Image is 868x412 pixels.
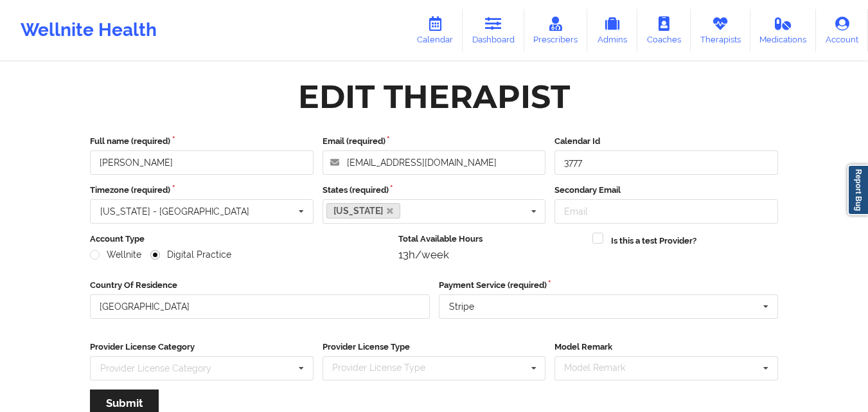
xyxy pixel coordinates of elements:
[323,184,546,197] label: States (required)
[323,341,546,354] label: Provider License Type
[439,279,779,292] label: Payment Service (required)
[90,233,389,246] label: Account Type
[323,150,546,175] input: Email address
[100,364,211,373] div: Provider License Category
[554,341,778,354] label: Model Remark
[554,135,778,148] label: Calendar Id
[329,361,444,375] div: Provider License Type
[816,9,868,51] a: Account
[298,76,570,117] div: Edit Therapist
[90,184,314,197] label: Timezone (required)
[449,302,474,311] div: Stripe
[90,135,314,148] label: Full name (required)
[463,9,524,51] a: Dashboard
[691,9,750,51] a: Therapists
[90,341,314,354] label: Provider License Category
[554,184,778,197] label: Secondary Email
[398,233,584,246] label: Total Available Hours
[587,9,637,51] a: Admins
[407,9,463,51] a: Calendar
[398,248,584,261] div: 13h/week
[90,279,430,292] label: Country Of Residence
[524,9,588,51] a: Prescribers
[637,9,691,51] a: Coaches
[150,249,231,260] label: Digital Practice
[90,150,314,175] input: Full name
[554,150,778,175] input: Calendar Id
[326,203,401,219] a: [US_STATE]
[750,9,817,51] a: Medications
[554,199,778,224] input: Email
[561,361,644,375] div: Model Remark
[847,165,868,215] a: Report Bug
[90,249,141,260] label: Wellnite
[323,135,546,148] label: Email (required)
[100,207,249,216] div: [US_STATE] - [GEOGRAPHIC_DATA]
[611,235,696,247] label: Is this a test Provider?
